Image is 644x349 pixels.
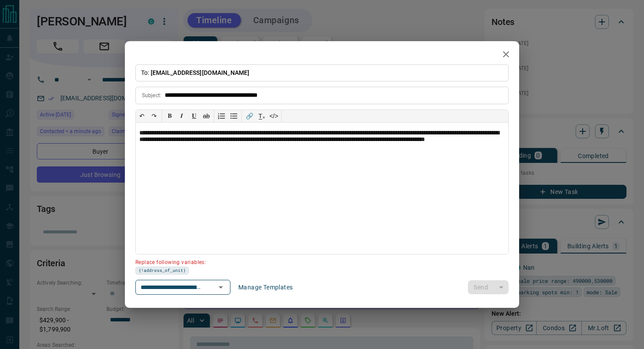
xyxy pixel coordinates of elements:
[176,110,188,122] button: 𝑰
[188,110,200,122] button: 𝐔
[148,110,160,122] button: ↷
[468,280,509,294] div: split button
[135,64,509,81] p: To:
[138,267,186,274] span: {!address_of_unit}
[216,110,228,122] button: Numbered list
[233,280,298,294] button: Manage Templates
[200,110,212,122] button: ab
[151,69,250,76] span: [EMAIL_ADDRESS][DOMAIN_NAME]
[163,110,176,122] button: 𝐁
[203,113,210,120] s: ab
[215,281,227,293] button: Open
[142,92,161,99] p: Subject:
[268,110,280,122] button: </>
[135,256,502,267] p: Replace following variables:
[243,110,255,122] button: 🔗
[228,110,240,122] button: Bullet list
[192,112,196,119] span: 𝐔
[136,110,148,122] button: ↶
[255,110,268,122] button: T̲ₓ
